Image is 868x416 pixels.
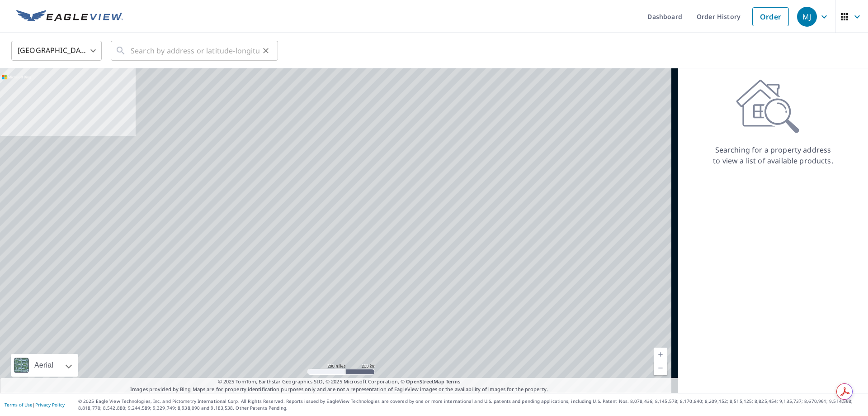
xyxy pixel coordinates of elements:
div: Aerial [11,354,78,377]
a: Privacy Policy [35,402,65,408]
img: EV Logo [16,10,123,24]
a: Terms [446,378,461,385]
a: Current Level 5, Zoom Out [654,361,667,375]
span: © 2025 TomTom, Earthstar Geographics SIO, © 2025 Microsoft Corporation, © [218,378,461,386]
button: Clear [259,44,272,57]
p: © 2025 Eagle View Technologies, Inc. and Pictometry International Corp. All Rights Reserved. Repo... [78,398,863,411]
p: Searching for a property address to view a list of available products. [712,144,834,166]
a: Current Level 5, Zoom In [654,348,667,361]
a: OpenStreetMap [406,378,444,385]
a: Terms of Use [5,402,33,408]
div: [GEOGRAPHIC_DATA] [11,38,102,63]
input: Search by address or latitude-longitude [131,38,259,63]
a: Order [752,7,789,26]
p: | [5,402,65,407]
div: Aerial [32,354,56,377]
div: MJ [797,7,817,27]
